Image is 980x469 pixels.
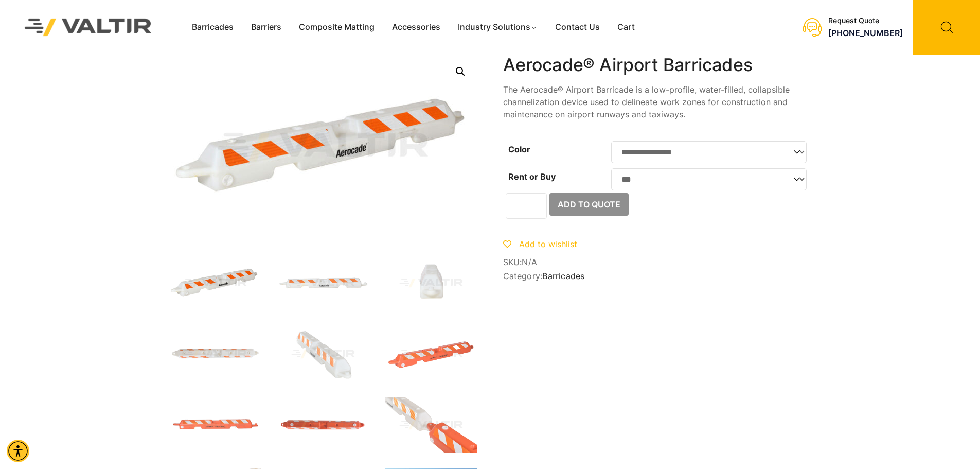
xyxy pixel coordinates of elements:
[503,257,812,267] span: SKU:
[549,193,629,216] button: Add to Quote
[451,62,470,81] a: Open this option
[183,20,242,35] a: Barricades
[277,397,369,453] img: An orange traffic barrier with white reflective stripes, designed for road safety and visibility.
[242,20,290,35] a: Barriers
[169,255,261,311] img: Aerocade_Nat_3Q-1.jpg
[519,239,577,249] span: Add to wishlist
[11,5,165,49] img: Valtir Rentals
[503,83,812,120] p: The Aerocade® Airport Barricade is a low-profile, water-filled, collapsible channelization device...
[169,397,261,453] img: An orange traffic barrier with reflective white stripes, labeled "Aerocade," designed for safety ...
[503,271,812,281] span: Category:
[828,28,903,38] a: call (888) 496-3625
[542,271,584,281] a: Barricades
[522,257,537,267] span: N/A
[828,16,903,25] div: Request Quote
[508,144,530,154] label: Color
[506,193,547,219] input: Product quantity
[169,326,261,382] img: text, letter
[7,440,29,462] div: Accessibility Menu
[385,326,477,382] img: An orange traffic barrier with reflective white stripes, designed for safety and visibility.
[503,239,577,249] a: Add to wishlist
[290,20,383,35] a: Composite Matting
[385,397,477,453] img: Two interlocking traffic barriers, one white with orange stripes and one orange with white stripe...
[546,20,609,35] a: Contact Us
[503,55,812,76] h1: Aerocade® Airport Barricades
[277,326,369,382] img: A white traffic barrier with orange and white reflective stripes, designed for road safety and de...
[277,255,369,311] img: A white safety barrier with orange reflective stripes and the brand name "Aerocade" printed on it.
[383,20,449,35] a: Accessories
[385,255,477,311] img: A white plastic container with a spout, featuring horizontal red stripes on the side.
[449,20,546,35] a: Industry Solutions
[609,20,644,35] a: Cart
[508,171,556,182] label: Rent or Buy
